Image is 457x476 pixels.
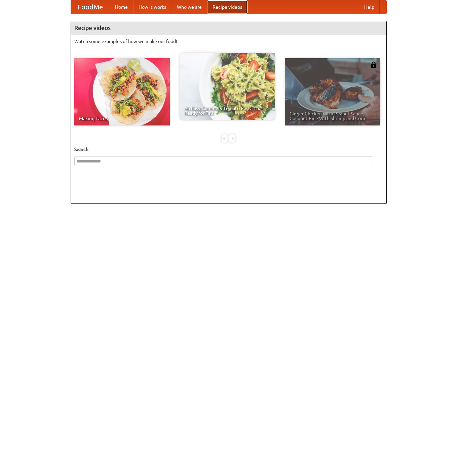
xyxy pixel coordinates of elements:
span: Making Tacos [79,116,165,121]
a: Help [359,0,380,14]
a: An Easy, Summery Tomato Pasta That's Ready for Fall [180,53,275,120]
a: FoodMe [71,0,110,14]
a: Making Tacos [74,58,170,125]
h5: Search [74,146,383,153]
div: » [229,134,235,143]
a: Recipe videos [207,0,247,14]
div: « [222,134,228,143]
a: Who we are [172,0,207,14]
h4: Recipe videos [71,21,386,35]
p: Watch some examples of how we make our food! [74,38,383,45]
span: An Easy, Summery Tomato Pasta That's Ready for Fall [184,106,270,115]
a: Home [110,0,133,14]
a: How it works [133,0,172,14]
img: 483408.png [370,62,377,68]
